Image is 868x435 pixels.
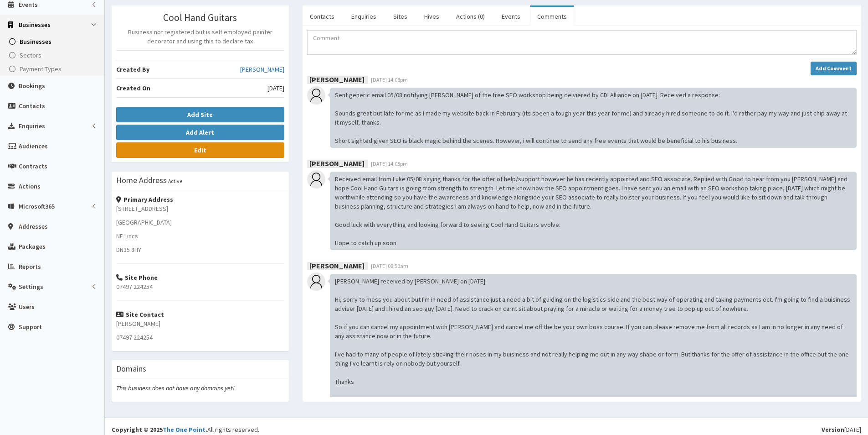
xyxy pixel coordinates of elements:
p: DN35 8HY [116,245,284,254]
small: Active [168,178,182,184]
strong: Primary Address [116,195,173,204]
h3: Home Address [116,176,167,184]
b: Add Alert [186,128,214,136]
div: [DATE] [822,425,861,434]
a: [PERSON_NAME] [240,65,284,74]
span: [DATE] 08:50am [371,262,408,269]
a: Sectors [2,48,104,62]
i: This business does not have any domains yet! [116,384,235,392]
span: Addresses [19,222,48,231]
p: 07497 224254 [116,282,284,291]
b: Add Site [187,110,213,119]
strong: Copyright © 2025 . [112,425,207,434]
span: Reports [19,262,41,271]
span: [DATE] 14:08pm [371,76,408,83]
p: Business not registered but is self employed painter decorator and using this to declare tax [116,27,284,46]
a: Sites [386,7,415,26]
span: Events [19,0,38,9]
a: Hives [417,7,447,26]
span: [DATE] 14:05pm [371,160,408,167]
p: 07497 224254 [116,333,284,342]
b: Edit [194,146,206,154]
p: [PERSON_NAME] [116,319,284,328]
span: Settings [19,283,43,291]
span: Enquiries [19,122,45,130]
div: Sent generic email 05/08 notifying [PERSON_NAME] of the free SEO workshop being delviered by CDI ... [330,88,857,148]
a: Enquiries [344,7,384,26]
span: Contacts [19,102,45,110]
div: Received email from Luke 05/08 saying thanks for the offer of help/support however he has recentl... [330,172,857,250]
p: NE Lincs [116,231,284,241]
h3: Cool Hand Guitars [116,12,284,23]
a: The One Point [163,425,205,434]
span: [DATE] [267,84,284,93]
strong: Site Contact [116,310,164,319]
span: Microsoft365 [19,202,55,210]
h3: Domains [116,365,146,373]
a: Contacts [303,7,342,26]
b: [PERSON_NAME] [309,261,365,270]
span: Businesses [19,21,51,29]
button: Add Comment [811,62,857,75]
span: Businesses [20,37,51,46]
span: Sectors [20,51,41,59]
span: Bookings [19,82,45,90]
button: Add Alert [116,125,284,140]
span: Packages [19,242,46,251]
p: [STREET_ADDRESS] [116,204,284,213]
b: Created By [116,65,149,73]
a: Events [494,7,528,26]
span: Users [19,303,35,311]
a: Edit [116,142,284,158]
span: Contracts [19,162,47,170]
strong: Add Comment [816,65,852,72]
span: Support [19,323,42,331]
b: Version [822,425,844,434]
a: Payment Types [2,62,104,76]
span: Audiences [19,142,48,150]
a: Businesses [2,35,104,48]
p: [GEOGRAPHIC_DATA] [116,218,284,227]
b: [PERSON_NAME] [309,158,365,168]
textarea: Comment [307,30,857,55]
span: Actions [19,182,41,190]
a: Actions (0) [449,7,492,26]
span: Payment Types [20,65,62,73]
a: Comments [530,7,574,26]
b: [PERSON_NAME] [309,74,365,84]
strong: Site Phone [116,273,158,282]
b: Created On [116,84,150,92]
